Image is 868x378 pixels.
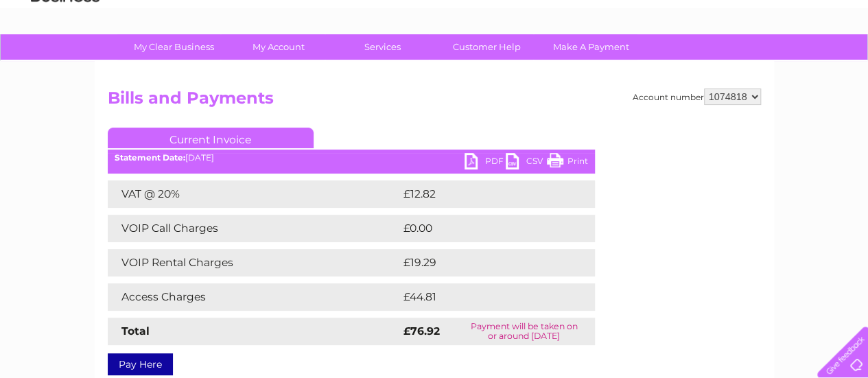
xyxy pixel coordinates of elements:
a: Print [547,153,588,173]
h2: Bills and Payments [108,88,761,115]
a: Telecoms [699,58,740,69]
td: £19.29 [400,249,566,276]
div: Clear Business is a trading name of Verastar Limited (registered in [GEOGRAPHIC_DATA] No. 3667643... [110,8,759,67]
div: Account number [633,88,761,105]
td: £44.81 [400,283,566,311]
strong: Total [121,324,150,338]
td: Payment will be taken on or around [DATE] [454,318,595,345]
a: CSV [506,153,547,173]
td: VOIP Rental Charges [108,249,400,276]
a: Current Invoice [108,128,314,148]
td: VOIP Call Charges [108,215,400,242]
td: VAT @ 20% [108,180,400,208]
div: [DATE] [108,153,595,163]
a: My Clear Business [117,34,231,60]
a: PDF [465,153,506,173]
a: 0333 014 3131 [609,7,704,24]
a: Make A Payment [535,34,648,60]
td: Access Charges [108,283,400,311]
a: Energy [661,58,691,69]
td: £0.00 [400,215,563,242]
strong: £76.92 [403,324,440,338]
img: logo.png [30,36,100,78]
a: Contact [777,58,810,69]
a: Water [626,58,653,69]
a: Pay Here [108,353,173,375]
a: Services [326,34,439,60]
b: Statement Date: [115,152,185,163]
a: Blog [749,58,769,69]
td: £12.82 [400,180,566,208]
a: Customer Help [430,34,543,60]
a: Log out [823,58,855,69]
a: My Account [222,34,335,60]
